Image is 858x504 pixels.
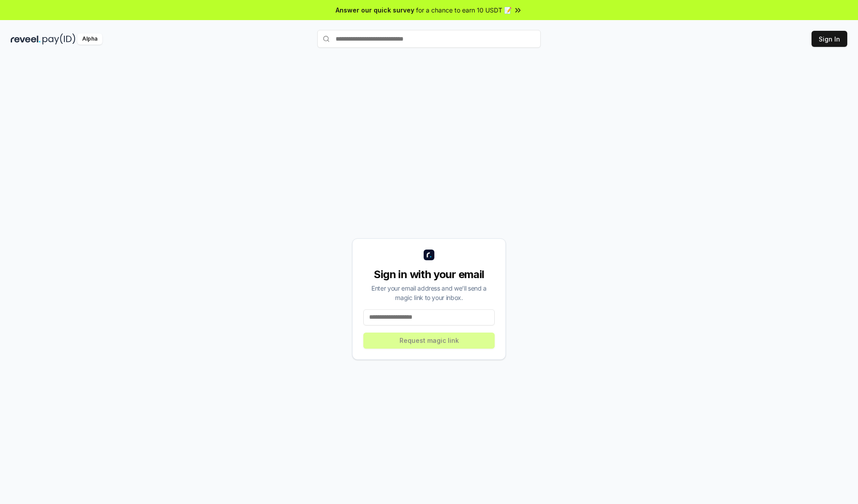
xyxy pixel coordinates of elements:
img: pay_id [42,33,76,45]
div: Alpha [77,33,102,45]
button: Sign In [812,31,847,47]
div: Sign in with your email [363,267,495,282]
span: Answer our quick survey [336,5,414,15]
span: for a chance to earn 10 USDT 📝 [416,5,512,15]
div: Enter your email address and we’ll send a magic link to your inbox. [363,283,495,302]
img: logo_small [424,250,434,260]
img: reveel_dark [11,33,41,45]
